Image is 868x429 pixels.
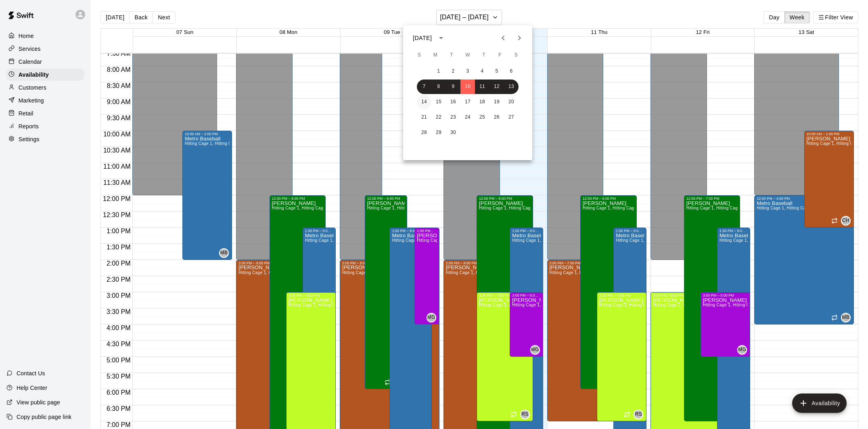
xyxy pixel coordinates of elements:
[475,95,489,109] button: 18
[504,80,519,94] button: 13
[431,95,446,109] button: 15
[504,64,519,79] button: 6
[417,126,431,140] button: 28
[489,110,504,125] button: 26
[475,64,489,79] button: 4
[511,30,527,46] button: Next month
[446,80,460,94] button: 9
[509,47,523,63] span: Saturday
[460,64,475,79] button: 3
[489,95,504,109] button: 19
[412,47,427,63] span: Sunday
[460,110,475,125] button: 24
[417,80,431,94] button: 7
[493,47,507,63] span: Friday
[460,95,475,109] button: 17
[431,64,446,79] button: 1
[431,80,446,94] button: 8
[460,80,475,94] button: 10
[446,126,460,140] button: 30
[477,47,491,63] span: Thursday
[431,110,446,125] button: 22
[489,80,504,94] button: 12
[413,34,432,42] div: [DATE]
[428,47,443,63] span: Monday
[504,110,519,125] button: 27
[460,47,475,63] span: Wednesday
[417,95,431,109] button: 14
[504,95,519,109] button: 20
[446,110,460,125] button: 23
[495,30,511,46] button: Previous month
[446,95,460,109] button: 16
[431,126,446,140] button: 29
[444,47,459,63] span: Tuesday
[446,64,460,79] button: 2
[417,110,431,125] button: 21
[489,64,504,79] button: 5
[475,110,489,125] button: 25
[434,31,448,45] button: calendar view is open, switch to year view
[475,80,489,94] button: 11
